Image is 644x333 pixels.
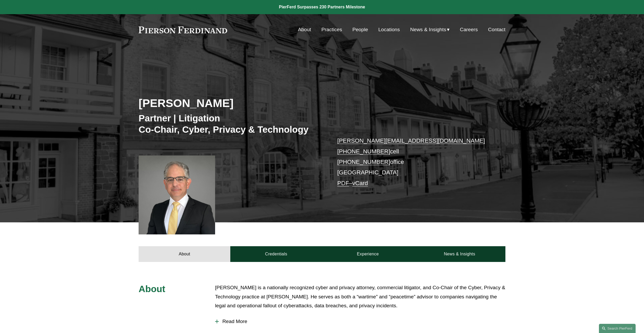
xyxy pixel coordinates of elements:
h2: [PERSON_NAME] [139,96,322,110]
a: Practices [321,25,342,35]
p: [PERSON_NAME] is a nationally recognized cyber and privacy attorney, commercial litigator, and Co... [215,283,505,310]
a: [PHONE_NUMBER] [337,148,390,155]
a: People [352,25,368,35]
a: Contact [488,25,505,35]
a: Credentials [230,246,322,262]
a: News & Insights [414,246,505,262]
span: About [139,284,165,294]
h3: Partner | Litigation Co-Chair, Cyber, Privacy & Technology [139,112,322,135]
a: About [298,25,311,35]
span: Read More [219,319,505,324]
a: Careers [460,25,478,35]
a: vCard [352,180,368,186]
a: [PHONE_NUMBER] [337,159,390,165]
a: Experience [322,246,414,262]
a: Locations [378,25,400,35]
a: About [139,246,230,262]
button: Read More [215,315,505,328]
a: Search this site [599,324,636,333]
p: cell office [GEOGRAPHIC_DATA] – [337,136,490,189]
a: folder dropdown [410,25,450,35]
span: News & Insights [410,25,446,34]
a: [PERSON_NAME][EMAIL_ADDRESS][DOMAIN_NAME] [337,137,485,144]
a: PDF [337,180,349,186]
